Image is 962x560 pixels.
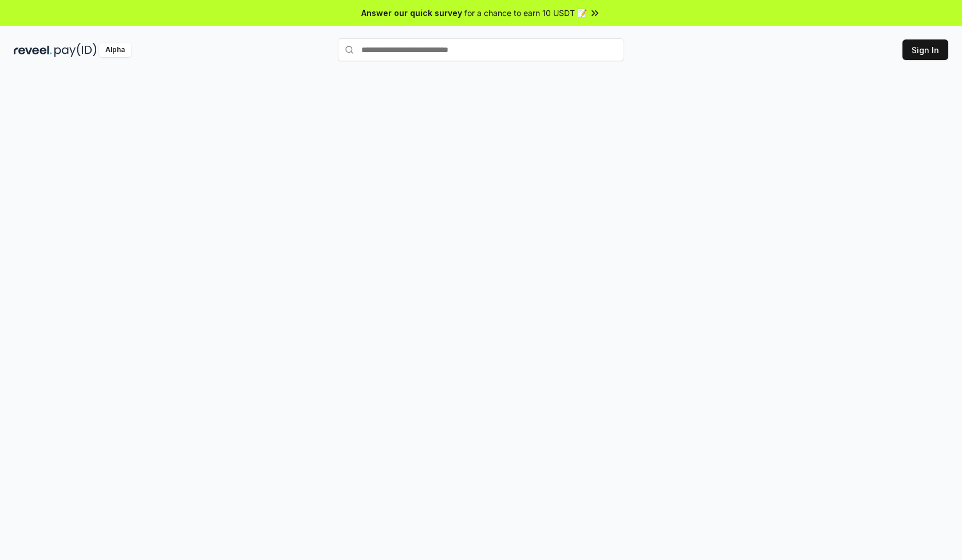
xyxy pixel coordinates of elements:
[464,7,587,19] span: for a chance to earn 10 USDT 📝
[361,7,462,19] span: Answer our quick survey
[54,43,97,57] img: pay_id
[99,43,131,57] div: Alpha
[902,39,948,60] button: Sign In
[14,43,52,57] img: reveel_dark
